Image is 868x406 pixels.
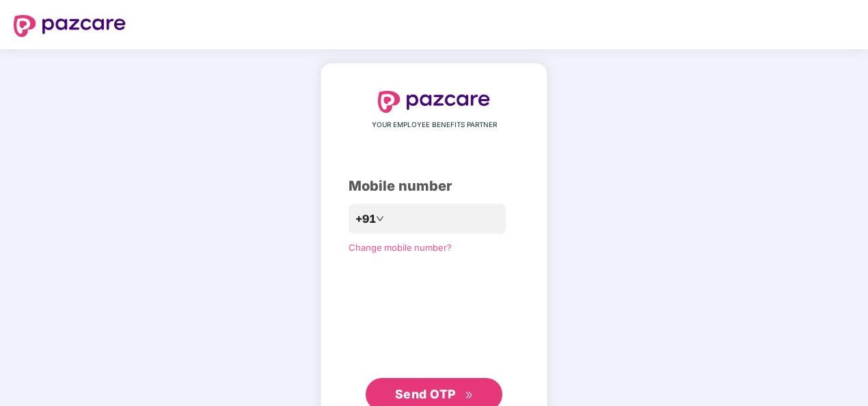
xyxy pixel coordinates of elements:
div: Mobile number [349,176,519,197]
a: Change mobile number? [349,242,452,253]
span: +91 [355,211,376,228]
span: down [376,215,384,223]
img: logo [14,15,126,37]
span: Send OTP [395,387,456,401]
img: logo [378,91,490,113]
span: double-right [465,391,474,400]
span: YOUR EMPLOYEE BENEFITS PARTNER [372,120,497,131]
